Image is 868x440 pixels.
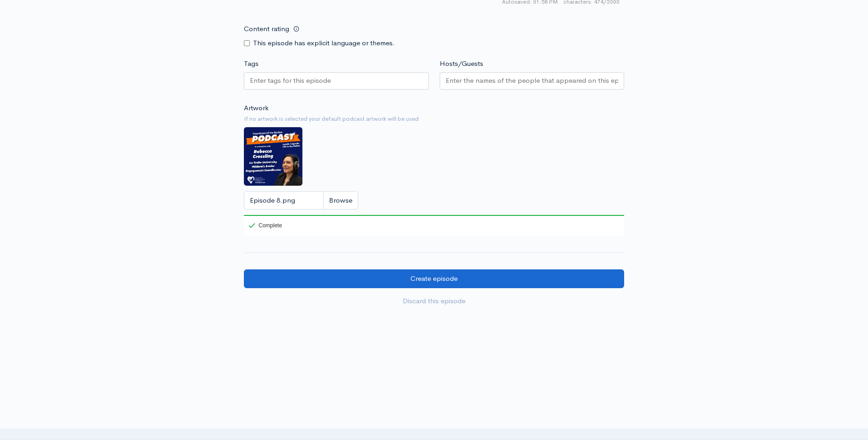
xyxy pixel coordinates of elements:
a: Discard this episode [244,292,624,311]
input: Enter the names of the people that appeared on this episode [446,75,619,86]
div: Complete [248,223,282,228]
small: If no artwork is selected your default podcast artwork will be used [244,114,624,123]
label: Artwork [244,103,269,113]
div: 100% [244,215,624,216]
label: Tags [244,59,259,69]
div: Complete [244,215,284,236]
label: Content rating [244,20,289,38]
label: Hosts/Guests [440,59,483,69]
input: Enter tags for this episode [250,75,332,86]
input: Create episode [244,269,624,288]
label: This episode has explicit language or themes. [253,38,395,48]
